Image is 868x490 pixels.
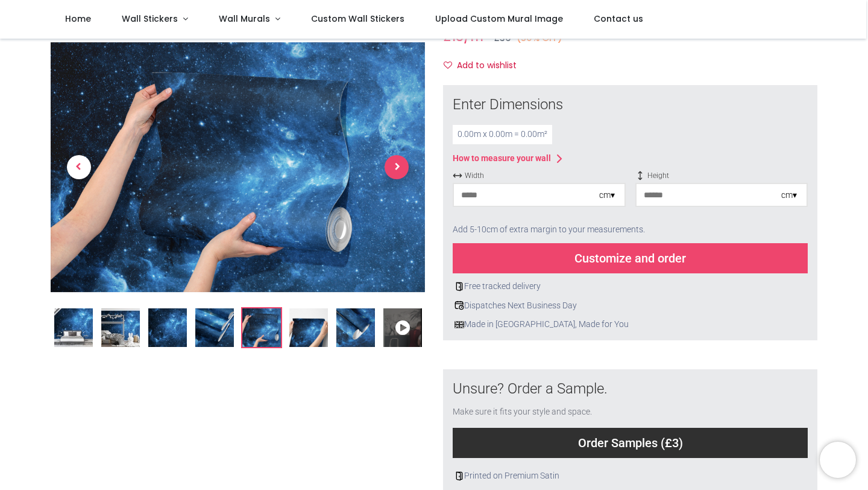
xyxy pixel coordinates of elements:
[219,13,270,25] span: Wall Murals
[65,13,91,25] span: Home
[101,308,140,347] img: WS-47592-02
[453,95,808,115] div: Enter Dimensions
[635,171,808,181] span: Height
[435,13,563,25] span: Upload Custom Mural Image
[195,308,234,347] img: Extra product image
[599,189,615,202] div: cm ▾
[54,308,93,347] img: Blue Galaxy Space NASA Wall Mural Wallpaper
[453,319,808,331] div: Made in [GEOGRAPHIC_DATA], Made for You
[289,308,328,347] img: Extra product image
[453,281,808,293] div: Free tracked delivery
[453,171,626,181] span: Width
[67,155,91,179] span: Previous
[443,56,527,76] button: Add to wishlistAdd to wishlist
[51,80,107,255] a: Previous
[453,217,808,243] div: Add 5-10cm of extra margin to your measurements.
[453,428,808,458] div: Order Samples (£3)
[453,125,552,144] div: 0.00 m x 0.00 m = 0.00 m²
[122,13,178,25] span: Wall Stickers
[453,470,808,482] div: Printed on Premium Satin
[453,406,808,418] div: Make sure it fits your style and space.
[148,308,187,347] img: WS-47592-03
[781,189,797,202] div: cm ▾
[453,300,808,312] div: Dispatches Next Business Day
[242,308,281,347] img: Extra product image
[454,320,464,329] img: uk
[311,13,404,25] span: Custom Wall Stickers
[385,155,409,179] span: Next
[453,379,808,399] div: Unsure? Order a Sample.
[336,308,375,347] img: Extra product image
[444,61,452,69] i: Add to wishlist
[453,153,551,165] div: How to measure your wall
[820,442,856,478] iframe: Brevo live chat
[369,80,425,255] a: Next
[453,243,808,273] div: Customize and order
[594,13,643,25] span: Contact us
[51,42,425,293] img: Product image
